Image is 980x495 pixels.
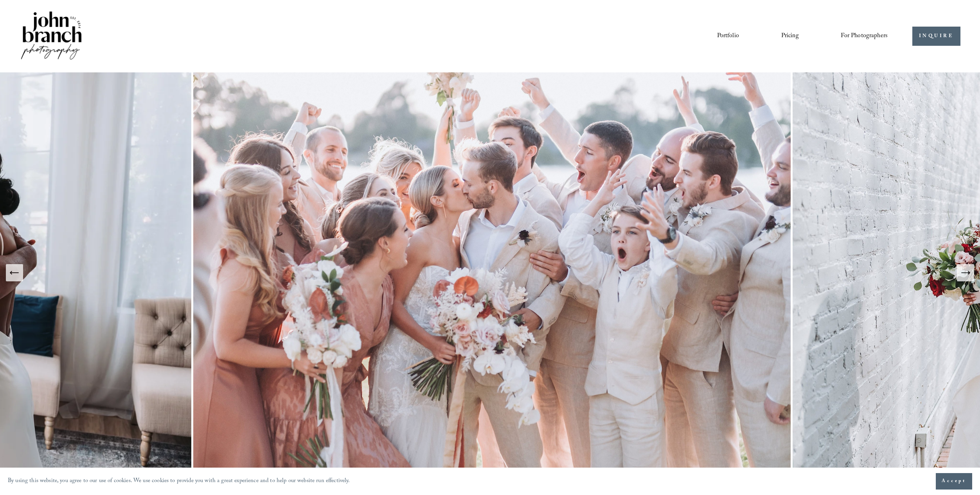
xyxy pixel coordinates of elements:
[8,476,350,487] p: By using this website, you agree to our use of cookies. We use cookies to provide you with a grea...
[942,477,966,485] span: Accept
[717,29,739,43] a: Portfolio
[6,264,23,281] button: Previous Slide
[20,10,83,63] img: John Branch IV Photography
[957,264,974,281] button: Next Slide
[936,473,972,490] button: Accept
[781,29,799,43] a: Pricing
[912,27,960,46] a: INQUIRE
[191,72,793,473] img: A wedding party celebrating outdoors, featuring a bride and groom kissing amidst cheering bridesm...
[841,29,888,43] a: folder dropdown
[841,30,888,42] span: For Photographers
